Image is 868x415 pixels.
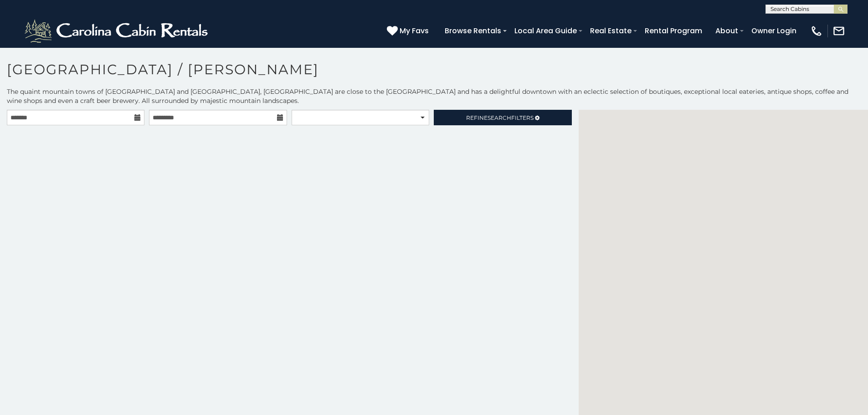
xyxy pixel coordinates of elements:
img: phone-regular-white.png [810,25,823,37]
img: White-1-2.png [23,17,212,45]
a: Local Area Guide [510,23,581,39]
a: Browse Rentals [440,23,506,39]
a: Real Estate [586,23,636,39]
a: Owner Login [747,23,801,39]
a: My Favs [387,25,431,37]
a: About [711,23,743,39]
a: Rental Program [640,23,707,39]
span: Search [488,114,511,121]
span: Refine Filters [466,114,534,121]
span: My Favs [400,25,429,36]
img: mail-regular-white.png [832,25,845,37]
a: RefineSearchFilters [434,110,571,125]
